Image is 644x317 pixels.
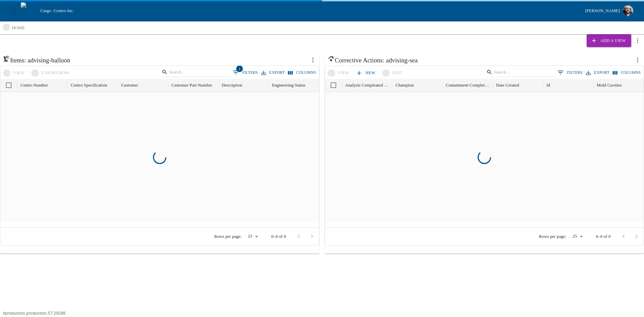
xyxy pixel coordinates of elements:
[286,68,318,77] button: Select columns
[54,8,74,13] span: Centro Inc.
[8,4,21,17] button: open drawer
[260,68,286,77] button: Export
[569,232,585,241] div: 25
[546,83,550,88] div: Id
[20,83,48,88] div: Centro Number
[271,233,286,240] p: 0–0 of 0
[596,233,611,240] p: 0–0 of 0
[169,68,221,77] input: Search…
[245,232,261,241] div: 25
[345,83,390,88] div: Analysis Compleated Date
[623,5,633,16] img: Profile image
[3,55,307,65] h6: Items: advising-balloon
[21,2,38,19] img: cargo logo
[597,83,622,88] div: Mold Cavities
[631,34,644,47] button: more actions
[631,54,644,66] button: more actions
[556,67,584,77] button: Show filters
[585,7,620,15] div: [PERSON_NAME]
[584,68,611,77] button: Export
[171,83,212,88] div: Customer Part Number
[446,83,490,88] div: Containment Completed Date
[583,3,636,18] button: [PERSON_NAME]
[236,65,243,72] span: 1
[12,24,25,31] p: home
[307,54,319,66] button: more actions
[395,83,414,88] div: Champion
[327,55,631,65] h6: Corrective Actions: advising-sea
[162,67,231,78] div: Search
[222,83,242,88] div: Description
[486,67,556,78] div: Search
[587,34,631,47] button: Add a View
[231,67,260,77] button: Show filters
[214,233,242,240] p: Rows per page:
[494,68,546,77] input: Search…
[272,83,306,88] div: Engineering Status
[121,83,138,88] div: Customer
[611,68,642,77] button: Select columns
[539,233,567,240] p: Rows per page:
[355,67,378,79] a: New
[496,83,519,88] div: Date Created
[38,7,582,14] div: Cargo -
[71,83,107,88] div: Centro Specification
